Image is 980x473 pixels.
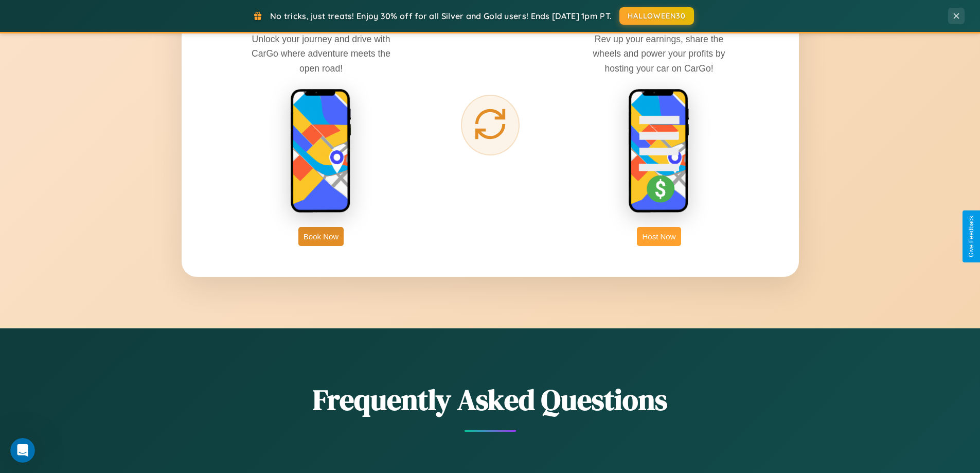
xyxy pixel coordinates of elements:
[619,7,694,25] button: HALLOWEEN30
[244,32,398,75] p: Unlock your journey and drive with CarGo where adventure meets the open road!
[10,438,35,463] iframe: Intercom live chat
[298,227,344,246] button: Book Now
[290,89,352,214] img: rent phone
[968,216,975,257] div: Give Feedback
[270,11,612,21] span: No tricks, just treats! Enjoy 30% off for all Silver and Gold users! Ends [DATE] 1pm PT.
[637,227,681,246] button: Host Now
[182,380,799,419] h2: Frequently Asked Questions
[628,89,690,214] img: host phone
[582,32,736,75] p: Rev up your earnings, share the wheels and power your profits by hosting your car on CarGo!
